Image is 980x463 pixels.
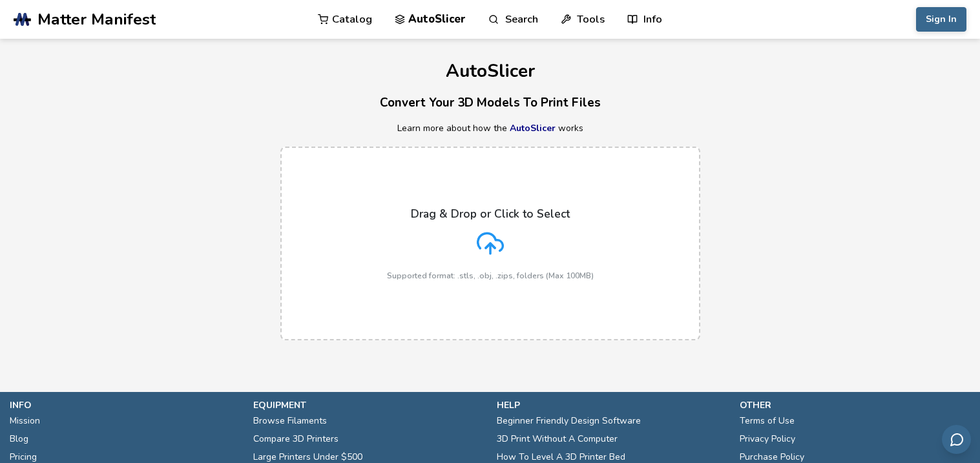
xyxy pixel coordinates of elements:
p: equipment [253,398,484,412]
a: AutoSlicer [510,122,556,134]
button: Send feedback via email [942,425,971,454]
a: Compare 3D Printers [253,430,339,448]
a: Privacy Policy [740,430,795,448]
p: Supported format: .stls, .obj, .zips, folders (Max 100MB) [387,271,594,280]
p: help [497,398,727,412]
button: Sign In [916,7,966,32]
a: Blog [10,430,28,448]
p: other [740,398,970,412]
p: info [10,398,240,412]
a: 3D Print Without A Computer [497,430,618,448]
a: Beginner Friendly Design Software [497,412,641,430]
p: Drag & Drop or Click to Select [411,207,570,220]
a: Terms of Use [740,412,795,430]
a: Mission [10,412,40,430]
a: Browse Filaments [253,412,327,430]
span: Matter Manifest [37,10,156,28]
